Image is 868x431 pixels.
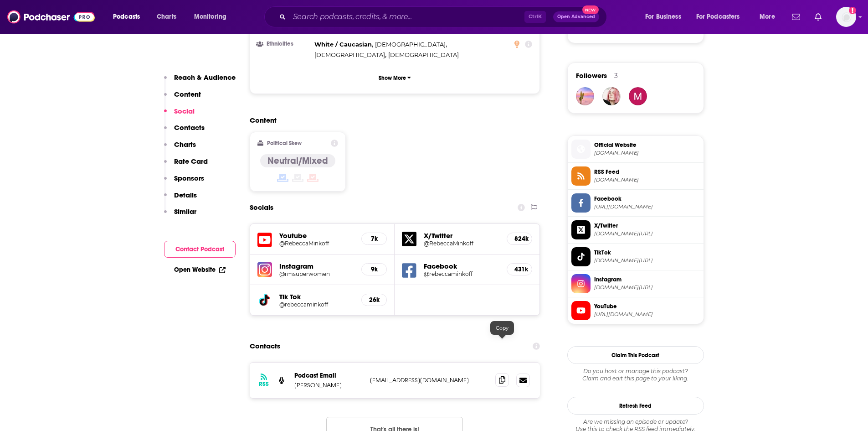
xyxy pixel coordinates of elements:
[194,10,226,23] span: Monitoring
[567,346,704,364] button: Claim This Podcast
[594,168,700,176] span: RSS Feed
[257,262,272,277] img: iconImage
[524,11,546,23] span: Ctrl K
[174,123,205,132] p: Contacts
[639,10,693,24] button: open menu
[267,140,302,146] h2: Political Skew
[279,270,354,277] a: @rmsuperwomen
[567,368,704,382] div: Claim and edit this page to your liking.
[490,321,514,335] div: Copy
[571,166,700,186] a: RSS Feed[DOMAIN_NAME]
[594,150,700,156] span: rebeccaminkoff.com
[250,338,280,355] h2: Contacts
[594,141,700,149] span: Official Website
[314,39,373,50] span: ,
[164,174,204,191] button: Sponsors
[113,10,140,23] span: Podcasts
[174,140,196,149] p: Charts
[576,87,594,105] img: Mariposaazul
[553,11,599,22] button: Open AdvancedNew
[151,10,182,24] a: Charts
[576,71,607,80] span: Followers
[164,73,236,90] button: Reach & Audience
[164,157,208,174] button: Rate Card
[257,41,311,47] h3: Ethnicities
[571,247,700,266] a: TikTok[DOMAIN_NAME][URL]
[314,41,372,48] span: White / Caucasian
[273,6,616,27] div: Search podcasts, credits, & more...
[571,193,700,213] a: Facebook[URL][DOMAIN_NAME]
[836,7,856,27] button: Show profile menu
[279,292,354,301] h5: Tik Tok
[375,39,447,50] span: ,
[267,155,328,166] h4: Neutral/Mixed
[571,220,700,239] a: X/Twitter[DOMAIN_NAME][URL]
[164,140,196,157] button: Charts
[279,301,354,308] a: @rebeccaminkoff
[690,10,753,24] button: open menu
[614,72,618,80] div: 3
[645,10,681,23] span: For Business
[157,10,176,23] span: Charts
[174,207,196,216] p: Similar
[836,7,856,27] img: User Profile
[250,199,273,216] h2: Socials
[107,10,152,24] button: open menu
[594,195,700,203] span: Facebook
[164,241,236,258] button: Contact Podcast
[571,274,700,293] a: Instagram[DOMAIN_NAME][URL]
[424,231,499,240] h5: X/Twitter
[279,240,354,247] a: @RebeccaMinkoff
[594,222,700,230] span: X/Twitter
[753,10,786,24] button: open menu
[629,87,647,105] img: mayam
[594,257,700,264] span: tiktok.com/@rebeccaminkoff
[388,51,459,58] span: [DEMOGRAPHIC_DATA]
[259,380,269,388] h3: RSS
[369,296,379,304] h5: 26k
[594,177,700,183] span: anchor.fm
[7,8,95,26] img: Podchaser - Follow, Share and Rate Podcasts
[174,174,204,182] p: Sponsors
[594,230,700,237] span: twitter.com/RebeccaMinkoff
[174,107,195,115] p: Social
[279,231,354,240] h5: Youtube
[571,140,700,159] a: Official Website[DOMAIN_NAME]
[582,5,599,14] span: New
[424,240,499,247] h5: @RebeccaMinkoff
[849,7,856,14] svg: Add a profile image
[250,116,533,125] h2: Content
[594,302,700,311] span: YouTube
[811,9,825,25] a: Show notifications dropdown
[164,90,201,107] button: Content
[314,50,386,60] span: ,
[369,235,379,243] h5: 7k
[314,51,385,58] span: [DEMOGRAPHIC_DATA]
[174,157,208,166] p: Rate Card
[594,203,700,210] span: https://www.facebook.com/rebeccaminkoff
[164,123,205,140] button: Contacts
[174,73,236,82] p: Reach & Audience
[594,249,700,257] span: TikTok
[379,75,406,81] p: Show More
[164,107,195,124] button: Social
[188,10,238,24] button: open menu
[836,7,856,27] span: Logged in as laprteam
[594,275,700,284] span: Instagram
[294,381,363,389] p: [PERSON_NAME]
[174,266,226,274] a: Open Website
[164,207,196,224] button: Similar
[602,87,621,105] img: mmmm_okay
[279,262,354,270] h5: Instagram
[370,376,488,384] p: [EMAIL_ADDRESS][DOMAIN_NAME]
[567,397,704,415] button: Refresh Feed
[375,41,446,48] span: [DEMOGRAPHIC_DATA]
[369,265,379,273] h5: 9k
[696,10,740,23] span: For Podcasters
